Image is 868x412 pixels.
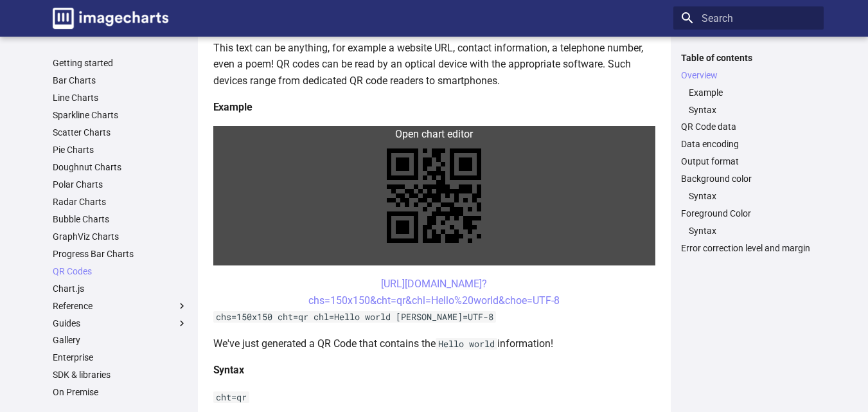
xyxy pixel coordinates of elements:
a: [URL][DOMAIN_NAME]?chs=150x150&cht=qr&chl=Hello%20world&choe=UTF-8 [308,278,560,307]
a: Example [689,87,816,98]
a: Pie Charts [53,144,188,156]
a: Getting started [53,57,188,69]
a: Doughnut Charts [53,161,188,173]
a: Error correction level and margin [681,242,816,254]
a: Sparkline Charts [53,109,188,121]
a: QR Code data [681,121,816,132]
a: Bar Charts [53,75,188,86]
a: Syntax [689,190,816,202]
a: Line Charts [53,92,188,103]
input: Search [673,6,824,30]
a: Chart.js [53,283,188,294]
a: On Premise [53,386,188,398]
p: QR codes are a popular type of two-dimensional barcode. They are also known as hardlinks or physi... [213,6,655,89]
nav: Background color [681,190,816,202]
label: Table of contents [673,52,824,64]
a: Polar Charts [53,179,188,190]
code: Hello world [436,338,497,350]
a: Progress Bar Charts [53,248,188,260]
h4: Syntax [213,362,655,379]
code: cht=qr [213,391,249,403]
h4: Example [213,99,655,116]
p: We've just generated a QR Code that contains the information! [213,336,655,352]
nav: Foreground Color [681,225,816,237]
a: Enterprise [53,352,188,363]
nav: Table of contents [673,52,824,255]
a: Data encoding [681,138,816,150]
a: Background color [681,173,816,184]
a: SDK & libraries [53,369,188,381]
a: Bubble Charts [53,213,188,225]
a: Foreground Color [681,208,816,219]
a: Syntax [689,104,816,116]
a: Image-Charts documentation [48,3,173,34]
label: Guides [53,318,188,329]
a: GraphViz Charts [53,231,188,242]
label: Reference [53,300,188,312]
a: Scatter Charts [53,127,188,138]
a: QR Codes [53,265,188,277]
nav: Overview [681,87,816,116]
a: Radar Charts [53,196,188,208]
a: Output format [681,156,816,167]
a: Syntax [689,225,816,237]
code: chs=150x150 cht=qr chl=Hello world [PERSON_NAME]=UTF-8 [213,311,496,323]
a: Gallery [53,334,188,346]
img: logo [53,8,168,29]
a: Overview [681,69,816,81]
